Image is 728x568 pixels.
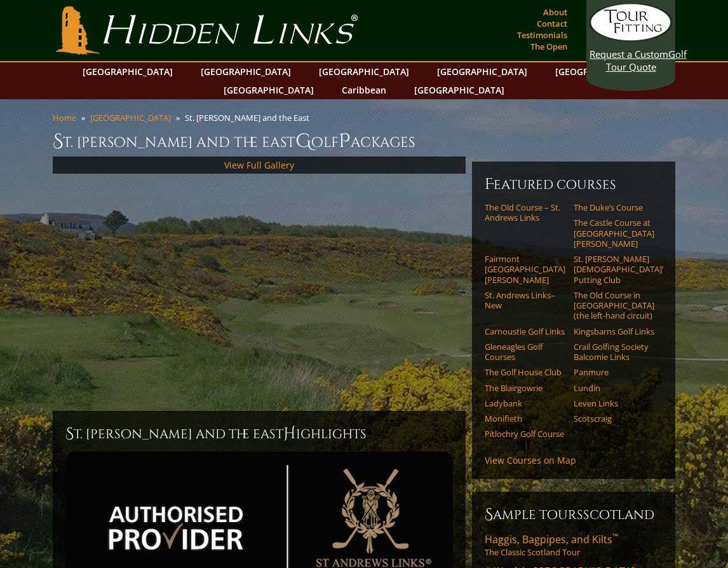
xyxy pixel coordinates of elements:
a: Haggis, Bagpipes, and Kilts™The Classic Scotland Tour [485,532,663,558]
a: Caribbean [335,81,393,99]
a: St. [PERSON_NAME] [DEMOGRAPHIC_DATA]’ Putting Club [574,254,654,285]
a: Carnoustie Golf Links [485,326,565,336]
a: [GEOGRAPHIC_DATA] [90,112,171,123]
a: St. Andrews Links–New [485,290,565,311]
a: [GEOGRAPHIC_DATA] [549,62,652,81]
h6: Sample ToursScotland [485,504,663,525]
a: Ladybank [485,398,565,408]
span: Haggis, Bagpipes, and Kilts [485,532,618,546]
a: Pitlochry Golf Course [485,429,565,439]
a: The Castle Course at [GEOGRAPHIC_DATA][PERSON_NAME] [574,218,654,249]
span: G [295,128,311,154]
a: [GEOGRAPHIC_DATA] [217,81,320,99]
a: The Open [527,38,570,55]
a: [GEOGRAPHIC_DATA] [431,62,534,81]
a: Fairmont [GEOGRAPHIC_DATA][PERSON_NAME] [485,254,565,285]
a: The Golf House Club [485,367,565,377]
span: P [339,128,351,154]
h1: St. [PERSON_NAME] and the East olf ackages [53,128,675,154]
a: Scotscraig [574,413,654,424]
a: Gleneagles Golf Courses [485,342,565,363]
h2: St. [PERSON_NAME] and the East ighlights [65,424,453,444]
a: View Full Gallery [224,159,294,171]
a: Testimonials [514,26,570,44]
a: Request a CustomGolf Tour Quote [590,3,672,73]
a: About [540,3,570,21]
a: Leven Links [574,398,654,408]
a: [GEOGRAPHIC_DATA] [194,62,297,81]
a: [GEOGRAPHIC_DATA] [76,62,179,81]
sup: ™ [612,531,618,542]
a: Contact [534,15,570,32]
a: Panmure [574,367,654,377]
a: The Old Course in [GEOGRAPHIC_DATA] (the left-hand circuit) [574,290,654,321]
a: [GEOGRAPHIC_DATA] [408,81,511,99]
a: The Duke’s Course [574,202,654,212]
a: [GEOGRAPHIC_DATA] [313,62,415,81]
span: H [283,424,296,444]
span: Request a Custom [590,48,668,60]
h6: Featured Courses [485,174,663,195]
a: Monifieth [485,413,565,424]
a: The Old Course – St. Andrews Links [485,202,565,223]
a: Crail Golfing Society Balcomie Links [574,342,654,363]
a: The Blairgowrie [485,383,565,393]
a: Home [53,112,76,123]
li: St. [PERSON_NAME] and the East [185,112,314,123]
a: Lundin [574,383,654,393]
a: Kingsbarns Golf Links [574,326,654,336]
a: View Courses on Map [485,454,576,466]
